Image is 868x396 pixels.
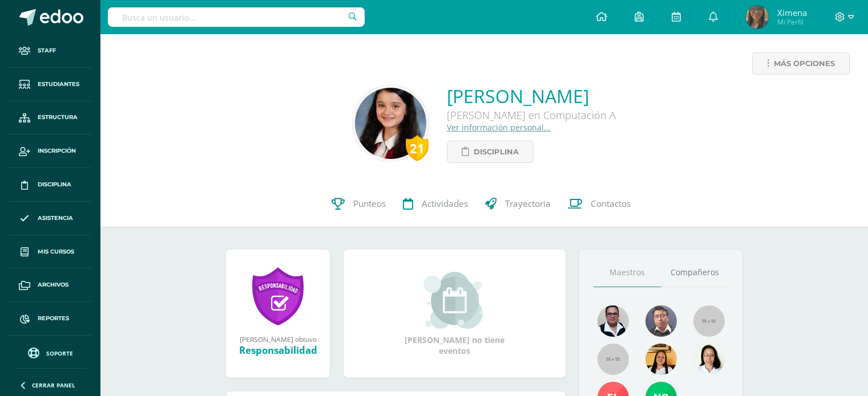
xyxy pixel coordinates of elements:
[591,198,631,210] span: Contactos
[9,168,91,202] a: Disciplina
[447,122,551,133] a: Ver información personal...
[422,198,468,210] span: Actividades
[559,181,639,227] a: Contactos
[645,305,677,337] img: bf3cc4379d1deeebe871fe3ba6f72a08.png
[777,17,807,27] span: Mi Perfil
[9,68,91,101] a: Estudiantes
[353,198,386,210] span: Punteos
[474,141,519,162] span: Disciplina
[237,344,318,357] div: Responsabilidad
[108,7,365,27] input: Busca un usuario...
[406,135,429,161] div: 21
[447,84,616,108] a: [PERSON_NAME]
[394,181,477,227] a: Actividades
[38,46,56,55] span: Staff
[46,349,73,357] span: Soporte
[14,345,87,360] a: Soporte
[645,344,677,375] img: 46f6fa15264c5e69646c4d280a212a31.png
[693,344,725,375] img: 210e15fe5aec93a35c2ff202ea992515.png
[38,146,76,156] span: Inscripción
[746,6,769,28] img: d98bf3c1f642bb0fd1b79fad2feefc7b.png
[597,344,629,375] img: 55x55
[38,280,68,289] span: Archivos
[355,88,426,159] img: a465d6c4878de5753f5e15a3ec767c18.png
[693,305,725,337] img: 55x55
[423,272,486,329] img: event_small.png
[38,314,69,323] span: Reportes
[398,272,512,356] div: [PERSON_NAME] no tiene eventos
[597,305,629,337] img: e41c3894aaf89bb740a7d8c448248d63.png
[777,7,807,18] span: Ximena
[323,181,394,227] a: Punteos
[32,381,75,389] span: Cerrar panel
[9,101,91,135] a: Estructura
[447,108,616,122] div: [PERSON_NAME] en Computación A
[447,141,534,163] a: Disciplina
[505,198,551,210] span: Trayectoria
[9,34,91,68] a: Staff
[237,334,318,344] div: [PERSON_NAME] obtuvo
[9,302,91,336] a: Reportes
[38,180,71,189] span: Disciplina
[38,80,79,89] span: Estudiantes
[38,214,73,223] span: Asistencia
[9,235,91,269] a: Mis cursos
[9,134,91,168] a: Inscripción
[9,268,91,302] a: Archivos
[38,247,74,256] span: Mis cursos
[477,181,559,227] a: Trayectoria
[752,52,850,75] a: Más opciones
[594,258,661,287] a: Maestros
[9,202,91,235] a: Asistencia
[38,113,78,122] span: Estructura
[661,258,728,287] a: Compañeros
[774,53,835,74] span: Más opciones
